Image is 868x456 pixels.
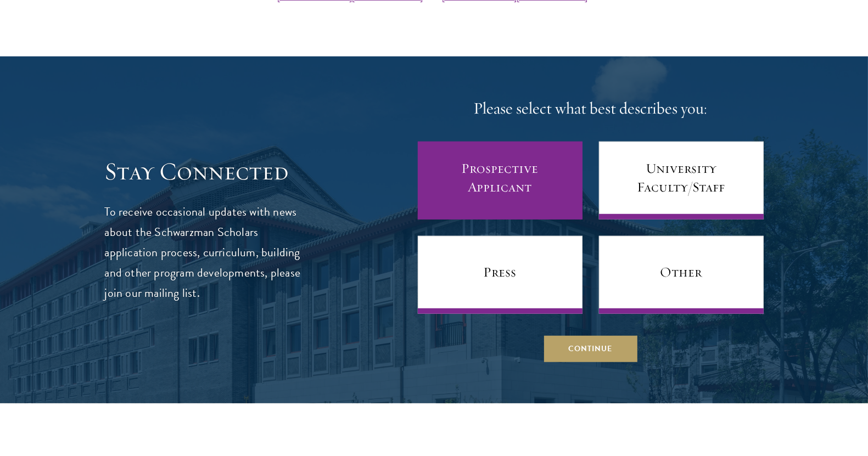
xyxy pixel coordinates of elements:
[418,98,764,120] h4: Please select what best describes you:
[599,236,764,314] a: Other
[105,156,311,187] h3: Stay Connected
[418,142,583,219] a: Prospective Applicant
[418,236,583,314] a: Press
[544,336,637,362] button: Continue
[599,142,764,219] a: University Faculty/Staff
[105,202,311,303] p: To receive occasional updates with news about the Schwarzman Scholars application process, curric...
